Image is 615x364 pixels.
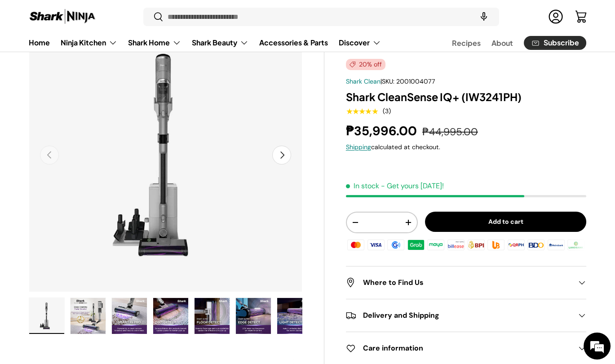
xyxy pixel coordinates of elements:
img: bdo [526,238,546,252]
img: shark-cleansenseiq+-4-smart-iq-pro-floor-edge-infographic-sharkninja-philippines [236,298,271,334]
div: calculated at checkout. [346,142,586,152]
summary: Discover [333,34,386,52]
div: (3) [383,108,391,115]
textarea: Type your message and hit 'Enter' [4,245,171,277]
s: ₱44,995.00 [422,125,478,138]
h2: Care information [346,343,572,354]
a: Accessories & Parts [259,34,328,51]
a: Recipes [452,34,481,52]
img: maya [426,238,446,252]
span: SKU: [382,77,394,85]
img: master [346,238,366,252]
button: Add to cart [425,212,586,232]
nav: Secondary [430,34,586,52]
div: Chat with us now [47,50,151,62]
img: shark-cleansense-auto-empty-dock-iw3241ae-full-view-sharkninja-philippines [29,298,64,334]
p: - Get yours [DATE]! [381,181,444,191]
img: billease [446,238,466,252]
img: metrobank [546,238,566,252]
img: shark-cleansenseiq+-4-smart-iq-pro-infographic-sharkninja-philippines [112,298,147,334]
a: Subscribe [524,36,586,50]
img: bpi [466,238,486,252]
img: Shark Ninja Philippines [29,8,96,26]
div: Minimize live chat window [147,4,169,26]
h2: Delivery and Shipping [346,310,572,321]
strong: ₱35,996.00 [346,123,419,139]
span: Subscribe [544,40,579,47]
summary: Shark Home [123,34,186,52]
summary: Shark Beauty [186,34,254,52]
img: shark-cleansenseiq+-4-smart-iq-pro-dirt-detect-infographic-sharkninja-philippines [153,298,188,334]
summary: Where to Find Us [346,266,586,299]
media-gallery: Gallery Viewer [29,18,302,337]
img: shark-cleansenseiq+-4-smart-iq-pro-floor-detect-infographic-sharkninja-philippines [195,298,230,334]
a: About [491,34,513,52]
span: ★★★★★ [346,107,378,116]
div: 5.0 out of 5.0 stars [346,107,378,115]
summary: Ninja Kitchen [55,34,123,52]
span: We're online! [52,113,124,204]
speech-search-button: Search by voice [469,7,498,27]
span: 20% off [346,59,385,70]
img: grabpay [406,238,426,252]
img: qrph [506,238,526,252]
img: shark-cleansenseiq+-4-smart-sensors-introductory-infographic-sharkninja-philippines [71,298,106,334]
h1: Shark CleanSense IQ+ (IW3241PH) [346,90,586,104]
a: Shipping [346,143,371,151]
span: In stock [346,181,379,191]
span: | [381,77,435,85]
a: Shark Clean [346,77,381,85]
img: gcash [386,238,406,252]
span: 2001004077 [396,77,435,85]
nav: Primary [29,34,381,52]
summary: Delivery and Shipping [346,299,586,332]
img: ubp [486,238,506,252]
h2: Where to Find Us [346,277,572,288]
a: Home [29,34,50,51]
img: shark-cleansenseiq+-4-smart-iq-pro-light-detect-infographic-sharkninja-philippines [277,298,312,334]
img: landbank [566,238,586,252]
img: visa [366,238,386,252]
